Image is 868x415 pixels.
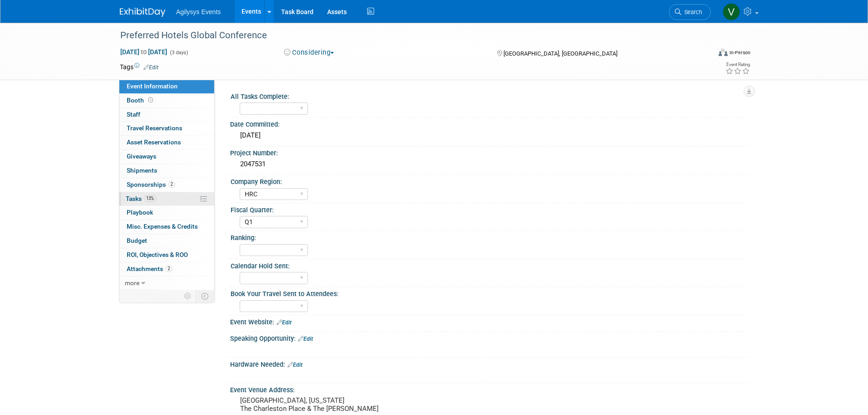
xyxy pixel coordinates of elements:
[127,167,157,174] span: Shipments
[176,8,221,15] span: Agilysys Events
[119,277,214,290] a: more
[119,122,214,135] a: Travel Reservations
[119,220,214,234] a: Misc. Expenses & Credits
[180,290,196,302] td: Personalize Event Tab Strip
[281,48,338,57] button: Considering
[144,64,159,71] a: Edit
[195,290,214,302] td: Toggle Event Tabs
[657,47,751,61] div: Event Format
[127,82,178,90] span: Event Information
[119,136,214,149] a: Asset Reservations
[119,206,214,220] a: Playbook
[237,128,742,143] div: [DATE]
[669,4,711,20] a: Search
[119,108,214,122] a: Staff
[127,97,155,104] span: Booth
[127,181,175,188] span: Sponsorships
[723,3,740,20] img: Vaitiare Munoz
[119,192,214,206] a: Tasks13%
[127,223,198,230] span: Misc. Expenses & Credits
[119,94,214,108] a: Booth
[126,195,156,202] span: Tasks
[117,27,697,44] div: Preferred Hotels Global Conference
[146,97,155,103] span: Booth not reserved yet
[719,49,728,56] img: Format-Inperson.png
[127,124,182,132] span: Travel Reservations
[119,164,214,178] a: Shipments
[127,138,181,146] span: Asset Reservations
[127,111,140,118] span: Staff
[127,251,188,258] span: ROI, Objectives & ROO
[230,332,749,343] div: Speaking Opportunity:
[120,8,165,17] img: ExhibitDay
[127,237,147,244] span: Budget
[681,9,702,15] span: Search
[237,157,742,171] div: 2047531
[230,315,749,327] div: Event Website:
[120,62,159,72] td: Tags
[120,48,168,56] span: [DATE] [DATE]
[119,80,214,93] a: Event Information
[230,383,749,395] div: Event Venue Address:
[169,50,188,56] span: (3 days)
[139,48,148,56] span: to
[165,265,172,272] span: 2
[125,279,139,287] span: more
[230,358,749,369] div: Hardware Needed:
[729,49,750,56] div: In-Person
[240,396,436,413] pre: [GEOGRAPHIC_DATA], [US_STATE] The Charleston Place & The [PERSON_NAME]
[119,234,214,248] a: Budget
[230,118,749,129] div: Date Committed:
[231,203,745,215] div: Fiscal Quarter:
[298,336,313,342] a: Edit
[119,150,214,164] a: Giveaways
[503,50,617,57] span: [GEOGRAPHIC_DATA], [GEOGRAPHIC_DATA]
[144,195,156,202] span: 13%
[231,287,745,298] div: Book Your Travel Sent to Attendees:
[119,248,214,262] a: ROI, Objectives & ROO
[119,262,214,276] a: Attachments2
[231,90,745,101] div: All Tasks Complete:
[231,175,745,186] div: Company Region:
[231,259,745,271] div: Calendar Hold Sent:
[119,178,214,192] a: Sponsorships2
[288,362,303,368] a: Edit
[277,319,292,326] a: Edit
[127,265,172,272] span: Attachments
[230,146,749,158] div: Project Number:
[231,231,745,242] div: Ranking:
[725,62,750,67] div: Event Rating
[168,181,175,188] span: 2
[127,209,153,216] span: Playbook
[127,153,156,160] span: Giveaways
